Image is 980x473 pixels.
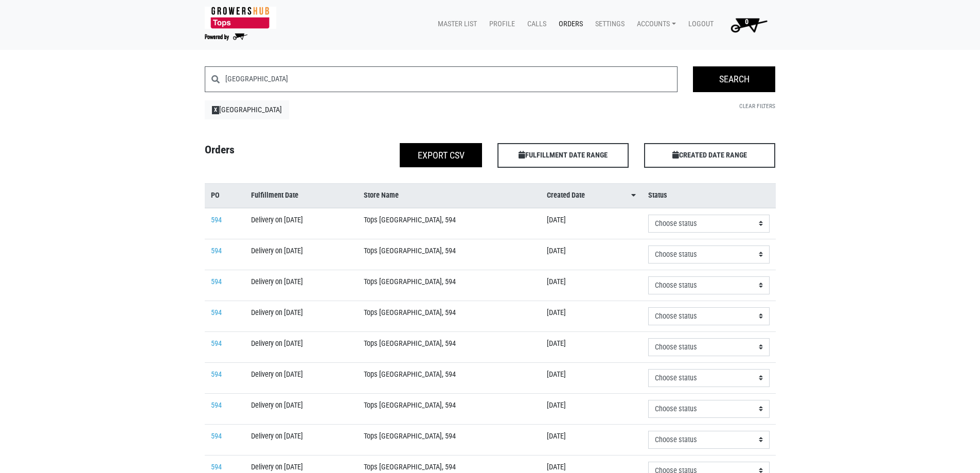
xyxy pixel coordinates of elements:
[205,7,276,29] img: 279edf242af8f9d49a69d9d2afa010fb.png
[745,17,749,26] span: 0
[358,393,540,424] td: Tops [GEOGRAPHIC_DATA], 594
[430,14,481,34] a: Master List
[519,14,550,34] a: Calls
[550,14,587,34] a: Orders
[245,362,358,393] td: Delivery on [DATE]
[648,190,769,201] a: Status
[251,190,351,201] a: Fulfillment Date
[245,393,358,424] td: Delivery on [DATE]
[358,208,540,239] td: Tops [GEOGRAPHIC_DATA], 594
[197,143,344,164] h4: Orders
[358,331,540,362] td: Tops [GEOGRAPHIC_DATA], 594
[251,190,298,201] span: Fulfillment Date
[211,432,222,441] a: 594
[211,339,222,348] a: 594
[718,14,776,35] a: 0
[541,393,643,424] td: [DATE]
[225,66,678,92] input: Search by P.O., Order Date, Fulfillment Date, or Buyer
[358,301,540,331] td: Tops [GEOGRAPHIC_DATA], 594
[211,216,222,224] a: 594
[211,370,222,379] a: 594
[211,277,222,286] a: 594
[245,239,358,270] td: Delivery on [DATE]
[644,143,775,168] span: CREATED DATE RANGE
[739,102,775,110] a: Clear Filters
[629,14,680,34] a: Accounts
[364,190,534,201] a: Store Name
[541,424,643,455] td: [DATE]
[211,247,222,255] a: 594
[358,239,540,270] td: Tops [GEOGRAPHIC_DATA], 594
[211,463,222,471] a: 594
[541,362,643,393] td: [DATE]
[364,190,399,201] span: Store Name
[211,190,239,201] a: PO
[541,331,643,362] td: [DATE]
[541,270,643,301] td: [DATE]
[547,190,636,201] a: Created Date
[497,143,629,168] span: FULFILLMENT DATE RANGE
[205,100,290,120] a: X[GEOGRAPHIC_DATA]
[481,14,519,34] a: Profile
[547,190,585,201] span: Created Date
[245,424,358,455] td: Delivery on [DATE]
[245,270,358,301] td: Delivery on [DATE]
[245,208,358,239] td: Delivery on [DATE]
[358,362,540,393] td: Tops [GEOGRAPHIC_DATA], 594
[358,424,540,455] td: Tops [GEOGRAPHIC_DATA], 594
[212,106,220,114] span: X
[693,66,775,92] input: Search
[587,14,629,34] a: Settings
[400,143,482,167] button: Export CSV
[680,14,718,34] a: Logout
[211,401,222,410] a: 594
[541,239,643,270] td: [DATE]
[648,190,667,201] span: Status
[726,14,772,35] img: Cart
[358,270,540,301] td: Tops [GEOGRAPHIC_DATA], 594
[211,308,222,317] a: 594
[541,301,643,331] td: [DATE]
[245,301,358,331] td: Delivery on [DATE]
[245,331,358,362] td: Delivery on [DATE]
[211,190,220,201] span: PO
[541,208,643,239] td: [DATE]
[205,33,247,41] img: Powered by Big Wheelbarrow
